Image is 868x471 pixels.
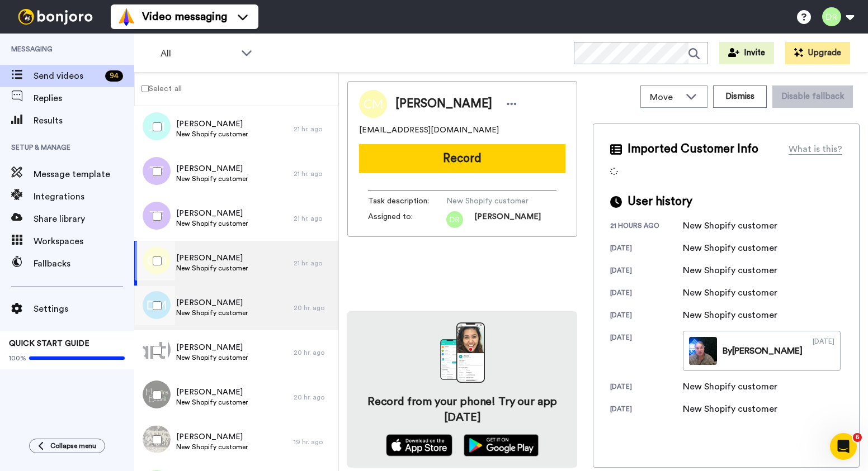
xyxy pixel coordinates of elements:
[610,382,683,393] div: [DATE]
[294,214,333,223] div: 21 hr. ago
[610,221,683,232] div: 21 hours ago
[176,253,248,264] span: [PERSON_NAME]
[628,193,692,210] span: User history
[176,353,248,362] span: New Shopify customer
[105,70,123,82] div: 94
[446,196,553,207] span: New Shopify customer
[34,92,134,105] span: Replies
[294,437,333,446] div: 19 hr. ago
[176,118,248,130] span: [PERSON_NAME]
[161,47,235,60] span: All
[628,141,758,158] span: Imported Customer Info
[294,393,333,402] div: 20 hr. ago
[789,142,842,156] div: What is this?
[446,211,463,228] img: dr.png
[464,434,539,456] img: playstore
[359,90,387,118] img: Image of Chris Miller
[135,82,182,95] label: Select all
[610,311,683,322] div: [DATE]
[853,433,862,442] span: 6
[176,219,248,228] span: New Shopify customer
[34,235,134,248] span: Workspaces
[34,114,134,127] span: Results
[294,169,333,178] div: 21 hr. ago
[176,208,248,219] span: [PERSON_NAME]
[610,244,683,255] div: [DATE]
[785,42,850,64] button: Upgrade
[359,125,499,136] span: [EMAIL_ADDRESS][DOMAIN_NAME]
[294,259,333,268] div: 21 hr. ago
[368,211,446,228] span: Assigned to:
[650,91,680,104] span: Move
[683,219,777,232] div: New Shopify customer
[13,9,97,25] img: bj-logo-header-white.svg
[176,431,248,443] span: [PERSON_NAME]
[34,257,134,270] span: Fallbacks
[386,434,452,456] img: appstore
[9,354,26,363] span: 100%
[176,308,248,317] span: New Shopify customer
[50,441,96,450] span: Collapse menu
[683,402,777,416] div: New Shopify customer
[683,241,777,255] div: New Shopify customer
[610,333,683,371] div: [DATE]
[368,196,446,207] span: Task description :
[9,340,89,348] span: QUICK START GUIDE
[294,125,333,134] div: 21 hr. ago
[610,288,683,299] div: [DATE]
[294,303,333,312] div: 20 hr. ago
[772,85,853,108] button: Disable fallback
[294,348,333,357] div: 20 hr. ago
[683,380,777,393] div: New Shopify customer
[395,96,492,112] span: [PERSON_NAME]
[34,190,134,203] span: Integrations
[713,85,767,108] button: Dismiss
[141,85,149,92] input: Select all
[34,212,134,226] span: Share library
[142,9,227,25] span: Video messaging
[683,308,777,322] div: New Shopify customer
[610,266,683,277] div: [DATE]
[610,405,683,416] div: [DATE]
[176,130,248,139] span: New Shopify customer
[813,337,834,365] div: [DATE]
[34,302,134,316] span: Settings
[719,42,774,64] button: Invite
[176,398,248,407] span: New Shopify customer
[683,331,841,371] a: By[PERSON_NAME][DATE]
[830,433,857,460] iframe: Intercom live chat
[176,387,248,398] span: [PERSON_NAME]
[176,174,248,183] span: New Shopify customer
[34,168,134,181] span: Message template
[359,144,565,173] button: Record
[683,264,777,277] div: New Shopify customer
[358,394,566,425] h4: Record from your phone! Try our app [DATE]
[34,69,101,83] span: Send videos
[723,344,803,358] div: By [PERSON_NAME]
[440,322,485,383] img: download
[176,163,248,174] span: [PERSON_NAME]
[689,337,717,365] img: c753eeae-a8ce-47b2-a51c-0e691dbb0c1f-thumb.jpg
[176,342,248,353] span: [PERSON_NAME]
[29,439,105,453] button: Collapse menu
[176,443,248,451] span: New Shopify customer
[176,297,248,308] span: [PERSON_NAME]
[683,286,777,299] div: New Shopify customer
[176,264,248,273] span: New Shopify customer
[474,211,541,228] span: [PERSON_NAME]
[117,8,135,26] img: vm-color.svg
